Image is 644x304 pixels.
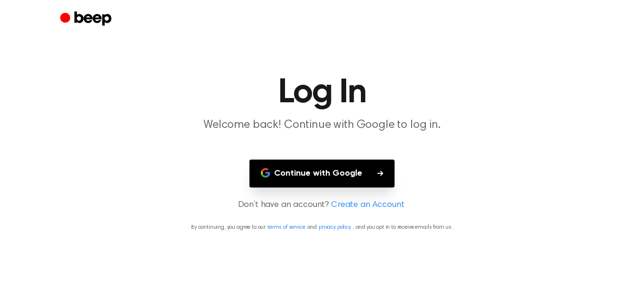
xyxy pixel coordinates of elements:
p: Don’t have an account? [11,199,633,212]
a: privacy policy [319,224,351,230]
a: Create an Account [331,199,404,212]
p: Welcome back! Continue with Google to log in. [140,117,504,133]
p: By continuing, you agree to our and , and you opt in to receive emails from us. [11,223,633,232]
a: terms of service [267,224,305,230]
a: Beep [60,10,114,28]
h1: Log In [79,76,565,110]
button: Continue with Google [249,160,395,188]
